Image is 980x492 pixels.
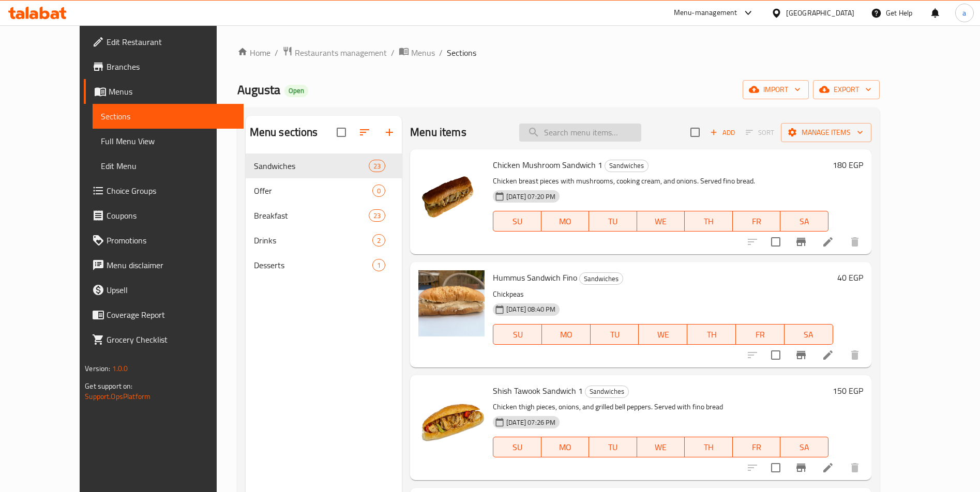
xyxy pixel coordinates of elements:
button: TH [685,437,733,457]
span: Edit Restaurant [107,36,235,48]
button: MO [541,437,590,457]
span: Chicken Mushroom Sandwich 1 [493,157,602,173]
button: Add section [377,120,402,145]
button: WE [637,437,685,457]
button: TU [591,324,639,345]
span: Select to update [765,457,787,479]
span: 23 [369,211,385,221]
span: Sandwiches [605,160,648,172]
span: SU [497,214,537,229]
span: 2 [373,236,385,245]
div: Sandwiches [585,386,629,398]
span: Upsell [107,284,235,296]
span: Select section first [739,125,781,141]
button: SU [493,324,542,345]
button: WE [639,324,687,345]
button: TU [589,437,637,457]
h2: Menu items [410,125,466,140]
a: Edit menu item [822,349,834,361]
p: Chicken breast pieces with mushrooms, cooking cream, and onions. Served fino bread. [493,175,828,188]
button: Manage items [781,123,871,142]
span: TU [595,327,635,342]
a: Coverage Report [84,302,243,327]
span: [DATE] 07:26 PM [502,418,560,427]
button: SU [493,437,541,457]
div: items [372,234,385,247]
span: TH [689,440,729,455]
img: Chicken Mushroom Sandwich 1 [418,158,485,224]
span: a [962,7,966,19]
li: / [275,47,278,59]
button: SA [780,437,828,457]
a: Edit Menu [93,153,243,178]
button: FR [733,437,781,457]
span: SA [785,214,824,229]
a: Full Menu View [93,129,243,153]
button: export [813,80,880,99]
span: SA [785,440,824,455]
button: import [743,80,809,99]
span: Augusta [237,78,280,101]
div: items [372,185,385,197]
button: TH [687,324,736,345]
button: FR [736,324,785,345]
input: search [519,124,641,142]
img: Hummus Sandwich Fino [418,270,485,336]
span: 0 [373,186,385,196]
span: Add [708,127,736,139]
div: Offer0 [246,178,402,203]
a: Edit menu item [822,236,834,248]
img: Shish Tawook Sandwich 1 [418,383,485,450]
span: Sections [101,110,235,122]
nav: breadcrumb [237,46,880,59]
span: Sections [447,47,476,59]
button: Branch-specific-item [789,343,813,367]
span: SU [497,440,537,455]
div: items [369,209,385,222]
span: MO [546,327,586,342]
span: Select to update [765,344,787,366]
div: Open [284,85,308,97]
span: Get support on: [85,379,132,393]
div: [GEOGRAPHIC_DATA] [786,7,854,19]
a: Upsell [84,278,243,302]
span: Choice Groups [107,185,235,197]
span: Select to update [765,231,787,253]
span: Sort sections [352,120,377,145]
span: SA [789,327,829,342]
span: TU [593,440,633,455]
span: Restaurants management [295,47,387,59]
span: Version: [85,362,110,375]
span: MO [546,440,585,455]
span: Manage items [789,126,863,139]
li: / [391,47,395,59]
span: Branches [107,60,235,73]
button: MO [542,324,591,345]
span: TH [691,327,732,342]
span: Breakfast [254,209,369,222]
div: Breakfast23 [246,203,402,228]
a: Edit Restaurant [84,29,243,54]
button: FR [733,211,781,232]
p: Chicken thigh pieces, onions, and grilled bell peppers. Served with fino bread [493,401,828,413]
span: Open [284,86,308,95]
span: FR [737,214,777,229]
a: Menus [84,79,243,104]
button: SA [785,324,833,345]
span: MO [546,214,585,229]
span: Hummus Sandwich Fino [493,270,577,285]
span: Edit Menu [101,160,235,172]
a: Restaurants management [282,46,387,59]
div: Offer [254,185,372,197]
button: WE [637,211,685,232]
button: MO [541,211,590,232]
button: SA [780,211,828,232]
span: SU [497,327,538,342]
a: Coupons [84,203,243,228]
button: Branch-specific-item [789,455,813,480]
span: Menus [109,85,235,98]
h2: Menu sections [250,125,318,140]
div: Sandwiches [579,272,623,285]
span: Promotions [107,234,235,247]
